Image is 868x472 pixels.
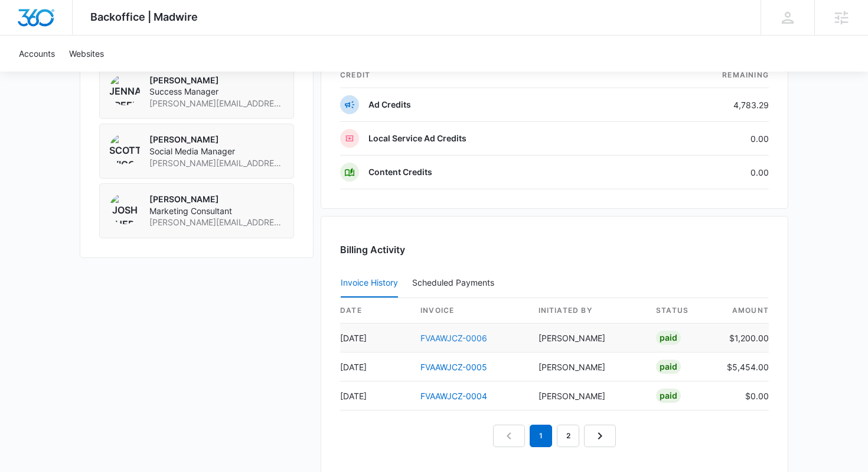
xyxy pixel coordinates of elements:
[420,333,487,343] a: FVAAWJCZ-0006
[530,425,552,447] em: 1
[340,382,411,410] td: [DATE]
[656,331,681,345] div: Paid
[717,324,769,353] td: $1,200.00
[529,298,647,324] th: Initiated By
[62,35,111,72] a: Websites
[493,425,616,447] nav: Pagination
[717,298,769,324] th: amount
[149,75,284,86] p: [PERSON_NAME]
[341,269,398,298] button: Invoice History
[644,88,769,122] td: 4,783.29
[149,157,284,169] span: [PERSON_NAME][EMAIL_ADDRESS][DOMAIN_NAME]
[368,166,432,178] p: Content Credits
[644,122,769,156] td: 0.00
[109,75,140,105] img: Jenna Freeman
[340,63,644,88] th: credit
[717,353,769,382] td: $5,454.00
[529,324,647,353] td: [PERSON_NAME]
[644,63,769,88] th: Remaining
[584,425,616,447] a: Next Page
[340,298,411,324] th: date
[90,11,198,23] span: Backoffice | Madwire
[656,360,681,374] div: Paid
[647,298,717,324] th: status
[149,216,284,228] span: [PERSON_NAME][EMAIL_ADDRESS][PERSON_NAME][DOMAIN_NAME]
[368,132,466,144] p: Local Service Ad Credits
[149,146,284,157] span: Social Media Manager
[149,193,284,205] p: [PERSON_NAME]
[557,425,579,447] a: Page 2
[340,243,769,257] h3: Billing Activity
[149,86,284,98] span: Success Manager
[340,324,411,353] td: [DATE]
[368,99,411,111] p: Ad Credits
[109,193,140,224] img: Josh Sherman
[12,35,62,72] a: Accounts
[149,98,284,109] span: [PERSON_NAME][EMAIL_ADDRESS][PERSON_NAME][DOMAIN_NAME]
[529,353,647,382] td: [PERSON_NAME]
[717,382,769,410] td: $0.00
[411,298,529,324] th: invoice
[149,205,284,217] span: Marketing Consultant
[340,353,411,382] td: [DATE]
[109,134,140,164] img: Scottlyn Wiggins
[149,134,284,146] p: [PERSON_NAME]
[644,156,769,189] td: 0.00
[412,279,499,287] div: Scheduled Payments
[420,391,487,401] a: FVAAWJCZ-0004
[656,389,681,403] div: Paid
[420,362,487,372] a: FVAAWJCZ-0005
[529,382,647,410] td: [PERSON_NAME]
